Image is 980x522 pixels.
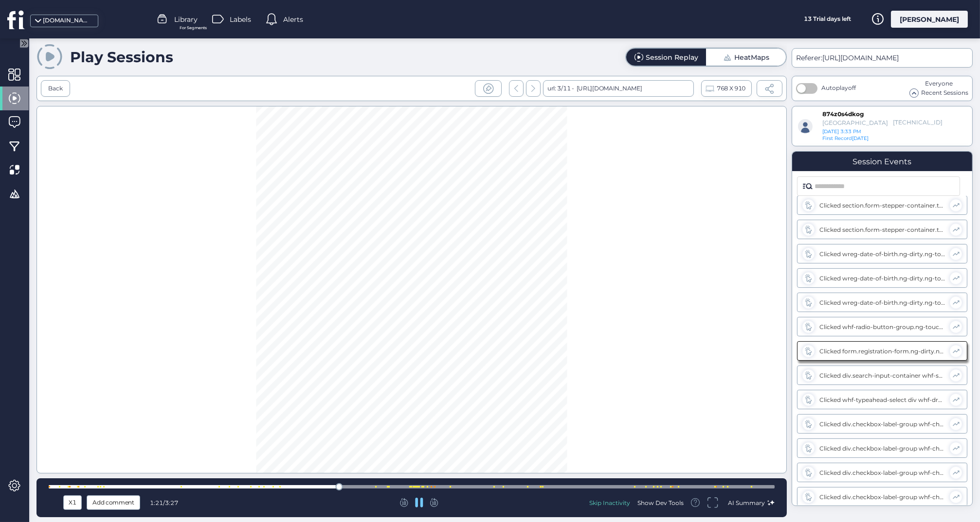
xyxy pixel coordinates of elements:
[48,84,63,93] div: Back
[822,119,888,126] div: [GEOGRAPHIC_DATA]
[819,250,945,258] div: Clicked wreg-date-of-birth.ng-dirty.ng-touched.ng-valid whf-date-inputs#birthdate div.date-inputs...
[92,497,134,508] span: Add comment
[150,499,184,506] div: /
[819,372,945,379] div: Clicked div.search-input-container whf-search div.search-input-container div.typo-text-medium-def...
[893,119,931,127] div: [TECHNICAL_ID]
[574,80,642,97] div: [URL][DOMAIN_NAME]
[717,83,745,94] span: 768 X 910
[822,135,852,141] span: First Record
[819,323,945,331] div: Clicked whf-radio-button-group.ng-touched.ng-dirty.ng-valid div.radio-button-group__container div...
[819,275,945,282] div: Clicked wreg-date-of-birth.ng-dirty.ng-touched.ng-valid whf-date-inputs#birthdate div.date-inputs...
[822,128,899,135] div: [DATE] 3:33 PM
[174,14,198,25] span: Library
[822,53,899,62] span: [URL][DOMAIN_NAME]
[909,79,968,88] div: Everyone
[819,469,945,476] div: Clicked div.checkbox-label-group whf-checkbox.ng-valid.ng-touched.ng-dirty div.whf-checkbox div.w...
[821,84,856,91] span: Autoplay
[734,54,769,61] div: HeatMaps
[796,53,822,62] span: Referer:
[921,88,968,98] span: Recent Sessions
[70,48,173,66] div: Play Sessions
[66,497,79,508] div: X1
[283,14,303,25] span: Alerts
[637,499,684,507] div: Show Dev Tools
[819,493,945,501] div: Clicked div.checkbox-label-group whf-checkbox.ng-valid.ng-touched.ng-dirty div.whf-checkbox div.w...
[543,80,694,97] div: url: 3/11 -
[646,54,698,61] div: Session Replay
[848,84,856,91] span: off
[230,14,251,25] span: Labels
[43,16,91,25] div: [DOMAIN_NAME]
[819,420,945,428] div: Clicked div.checkbox-label-group whf-checkbox.ng-touched.ng-dirty.ng-valid div.whf-checkbox div.w...
[819,445,945,452] div: Clicked div.checkbox-label-group whf-checkbox.ng-touched.ng-dirty.ng-valid div.whf-checkbox div.w...
[728,499,765,506] span: AI Summary
[819,348,945,355] div: Clicked form.registration-form.ng-dirty.ng-touched.ng-valid.ng-submitted div.input-group.phone-in...
[822,110,870,119] div: 874z0s4dkog
[819,226,945,233] div: Clicked section.form-stepper-container.typo-text-small-default wreg-registration-step-2.ng-star-i...
[819,396,945,403] div: Clicked whf-typeahead-select div whf-dropdown-menu ul.whf-dropdown-menu.typo-text-small-default l...
[589,499,630,507] div: Skip Inactivity
[791,11,864,28] div: 13 Trial days left
[853,157,912,166] div: Session Events
[891,11,968,28] div: [PERSON_NAME]
[165,499,178,506] span: 3:27
[180,25,207,31] span: For Segments
[819,299,945,306] div: Clicked wreg-date-of-birth.ng-dirty.ng-touched.ng-valid whf-date-inputs#birthdate div.date-inputs...
[819,202,945,209] div: Clicked section.form-stepper-container.typo-text-small-default wreg-registration-step-2.ng-star-i...
[822,135,875,142] div: [DATE]
[150,499,163,506] span: 1:21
